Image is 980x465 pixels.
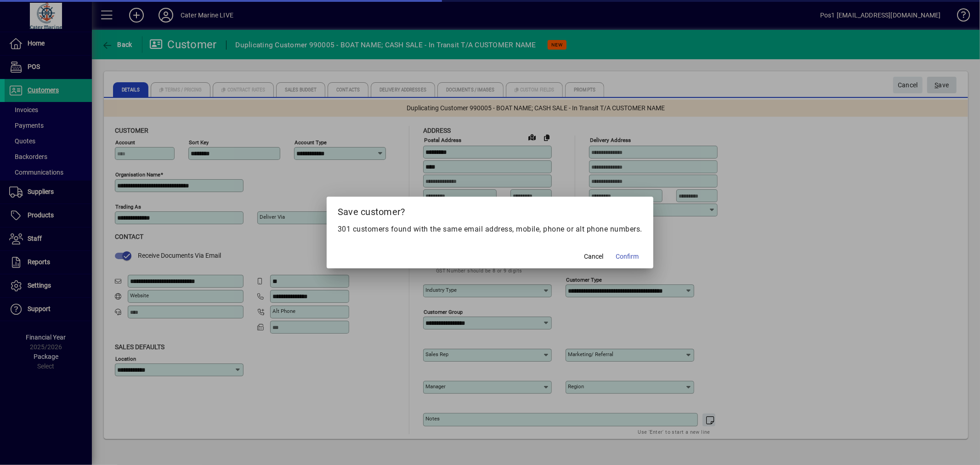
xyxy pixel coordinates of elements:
span: Cancel [584,252,603,261]
mat-dialog-content: 301 customers found with the same email address, mobile, phone or alt phone numbers. [327,224,653,244]
h2: Save customer? [327,197,653,223]
span: Confirm [616,252,639,261]
button: Confirm [612,248,642,265]
button: Cancel [579,248,608,265]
